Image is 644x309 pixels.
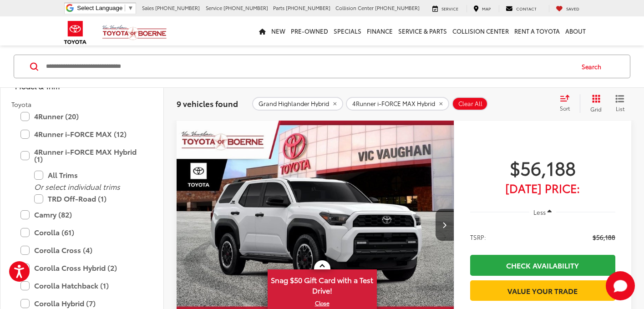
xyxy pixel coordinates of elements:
label: Camry (82) [20,207,143,223]
span: $56,188 [470,156,615,179]
span: Grid [590,105,602,112]
label: All Trims [34,167,143,183]
button: Grid View [580,94,609,112]
a: Contact [499,5,543,12]
span: Collision Center [335,4,374,11]
a: Service & Parts: Opens in a new tab [396,16,450,46]
a: Rent a Toyota [512,16,563,46]
span: Clear All [458,100,482,107]
a: Home [256,16,269,46]
div: Model & Trim [139,81,150,91]
a: About [563,16,588,46]
label: Corolla Cross Hybrid (2) [20,260,143,276]
label: Corolla Cross (4) [20,242,143,258]
label: 4Runner i-FORCE MAX (12) [20,126,143,142]
span: $56,188 [593,233,615,242]
a: Service [426,5,465,12]
span: Toyota [11,100,31,109]
span: [PHONE_NUMBER] [286,4,330,11]
button: List View [609,94,631,112]
a: Select Language​ [77,5,133,11]
label: TRD Off-Road (1) [34,191,143,207]
button: remove Grand%20Highlander%20Hybrid [252,96,343,110]
span: List [615,104,624,112]
label: 4Runner (20) [20,108,143,124]
a: Map [467,5,497,12]
span: TSRP: [470,233,486,242]
span: Select Language [77,5,122,11]
button: Select sort value [555,94,580,112]
span: ▼ [127,5,133,11]
a: Check Availability [470,255,615,275]
button: Toggle Chat Window [606,271,635,300]
label: Corolla (61) [20,224,143,240]
a: New [269,16,288,46]
span: Contact [516,5,537,11]
button: Search [573,55,614,78]
span: [PHONE_NUMBER] [155,4,200,11]
span: Sort [560,104,570,112]
a: Specials [331,16,364,46]
span: [PHONE_NUMBER] [375,4,420,11]
span: 9 vehicles found [177,97,238,108]
a: Finance [364,16,396,46]
button: Less [529,204,557,220]
span: Sales [142,4,154,11]
button: Clear All [452,96,488,110]
span: Less [533,208,546,216]
img: Vic Vaughan Toyota of Boerne [102,25,167,41]
img: Toyota [58,18,92,47]
label: Corolla Hatchback (1) [20,278,143,294]
span: [PHONE_NUMBER] [223,4,268,11]
span: Saved [566,5,579,11]
div: Model & Trim [15,81,60,90]
span: Parts [273,4,284,11]
button: remove 4Runner%20i-FORCE%20MAX%20Hybrid [346,96,449,110]
span: [DATE] Price: [470,183,615,192]
a: My Saved Vehicles [549,5,586,12]
span: Grand Highlander Hybrid [259,100,329,107]
span: Map [482,5,491,11]
span: Service [206,4,222,11]
input: Search by Make, Model, or Keyword [45,56,573,77]
span: 4Runner i-FORCE MAX Hybrid [352,100,435,107]
svg: Start Chat [606,271,635,300]
a: Value Your Trade [470,280,615,301]
label: 4Runner i-FORCE MAX Hybrid (1) [20,144,143,167]
span: Snag $50 Gift Card with a Test Drive! [269,270,376,298]
a: Pre-Owned [288,16,331,46]
i: Or select individual trims [34,181,120,192]
button: Next image [436,209,454,241]
a: Collision Center [450,16,512,46]
span: Service [441,5,458,11]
